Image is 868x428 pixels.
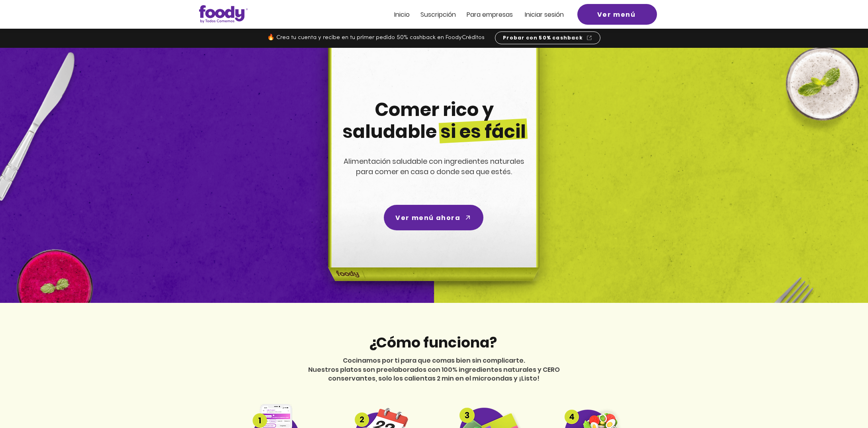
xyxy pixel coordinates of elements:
span: Inicio [394,10,410,19]
span: Cocinamos por ti para que comas bien sin complicarte. [343,356,525,365]
span: Iniciar sesión [525,10,564,19]
img: Logo_Foody V2.0.0 (3).png [199,5,248,23]
span: Ver menú ahora [395,213,460,223]
a: Para empresas [467,11,513,18]
span: Suscripción [420,10,456,19]
a: Suscripción [420,11,456,18]
span: Pa [467,10,474,19]
span: Alimentación saludable con ingredientes naturales para comer en casa o donde sea que estés. [344,156,524,177]
img: headline-center-compress.png [306,48,559,303]
a: Iniciar sesión [525,11,564,18]
span: Ver menú [597,10,636,20]
span: ¿Cómo funciona? [369,332,497,353]
span: Probar con 50% cashback [503,34,583,41]
a: Ver menú [577,4,657,25]
a: Ver menú ahora [384,205,483,230]
a: Probar con 50% cashback [495,31,600,44]
a: Inicio [394,11,410,18]
span: ra empresas [474,10,513,19]
span: Comer rico y saludable si es fácil [342,97,526,144]
span: 🔥 Crea tu cuenta y recibe en tu primer pedido 50% cashback en FoodyCréditos [267,35,485,41]
span: Nuestros platos son preelaborados con 100% ingredientes naturales y CERO conservantes, solo los c... [308,365,560,383]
